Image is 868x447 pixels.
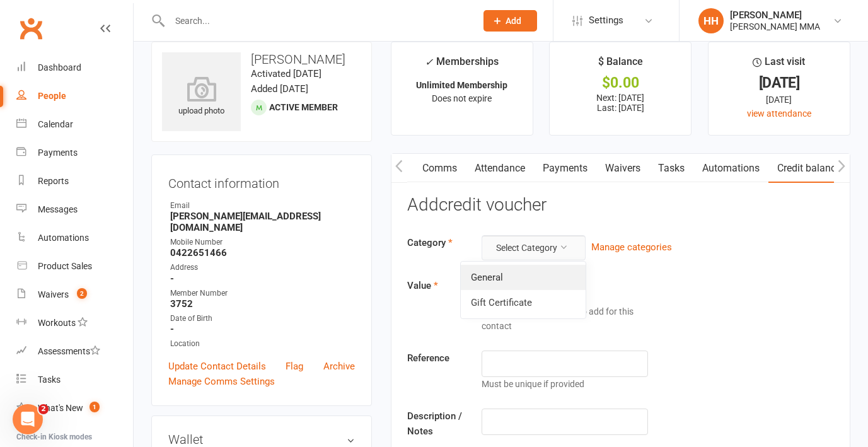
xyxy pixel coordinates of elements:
div: Last visit [753,54,805,76]
div: Product Sales [38,261,92,271]
label: Value [398,278,472,293]
input: Search... [166,12,467,30]
span: 2 [38,404,49,414]
div: $ Balance [598,54,643,76]
a: Reports [16,167,133,195]
div: Address [170,262,355,274]
a: Comms [414,154,466,183]
div: upload photo [162,76,241,118]
strong: - [170,273,355,284]
div: [DATE] [720,76,838,90]
a: view attendance [747,108,811,119]
div: $0.00 [561,76,680,90]
div: Calendar [38,119,73,129]
time: Added [DATE] [251,83,308,95]
a: Flag [286,359,303,374]
a: Attendance [466,154,534,183]
a: What's New1 [16,394,133,422]
a: Tasks [649,154,693,183]
a: Dashboard [16,54,133,82]
a: Payments [16,139,133,167]
a: Waivers [596,154,649,183]
div: Assessments [38,346,100,356]
span: Settings [589,6,623,35]
span: 1 [90,402,100,412]
strong: Unlimited Membership [416,80,507,90]
a: Credit balance [768,154,850,183]
div: Location [170,338,355,350]
i: ✓ [425,56,433,68]
a: Waivers 2 [16,281,133,309]
div: HH [698,8,724,33]
a: Gift Certificate [461,290,586,315]
strong: 3752 [170,298,355,310]
p: Next: [DATE] Last: [DATE] [561,93,680,113]
div: Memberships [425,54,499,77]
span: Active member [269,102,338,112]
div: Date of Birth [170,313,355,325]
label: Reference [398,351,472,366]
div: Waivers [38,289,69,299]
a: Archive [323,359,355,374]
h3: [PERSON_NAME] [162,52,361,66]
label: Description / Notes [398,409,472,439]
h3: Wallet [168,432,355,446]
div: Payments [38,148,78,158]
label: Category [398,235,472,250]
div: [PERSON_NAME] [730,9,820,21]
a: Automations [16,224,133,252]
div: Reports [38,176,69,186]
div: What's New [38,403,83,413]
a: Messages [16,195,133,224]
h3: Contact information [168,171,355,190]
a: Calendar [16,110,133,139]
a: General [461,265,586,290]
a: Tasks [16,366,133,394]
a: Manage Comms Settings [168,374,275,389]
strong: [PERSON_NAME][EMAIL_ADDRESS][DOMAIN_NAME] [170,211,355,233]
div: Messages [38,204,78,214]
time: Activated [DATE] [251,68,321,79]
div: Workouts [38,318,76,328]
span: Add [506,16,521,26]
button: Select Category [482,235,586,260]
a: Payments [534,154,596,183]
div: Tasks [38,374,61,385]
div: Mobile Number [170,236,355,248]
div: [DATE] [720,93,838,107]
button: Add [483,10,537,32]
a: Automations [693,154,768,183]
h3: Add credit voucher [407,195,834,215]
strong: - [170,323,355,335]
strong: 0422651466 [170,247,355,258]
div: Dashboard [38,62,81,73]
div: [PERSON_NAME] MMA [730,21,820,32]
a: Workouts [16,309,133,337]
span: Does not expire [432,93,492,103]
a: People [16,82,133,110]
a: Update Contact Details [168,359,266,374]
a: Assessments [16,337,133,366]
button: Manage categories [591,240,672,255]
div: Email [170,200,355,212]
a: Product Sales [16,252,133,281]
div: Member Number [170,287,355,299]
div: Must be unique if provided [482,377,649,391]
span: 2 [77,288,87,299]
div: People [38,91,66,101]
a: Clubworx [15,13,47,44]
div: Automations [38,233,89,243]
iframe: Intercom live chat [13,404,43,434]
